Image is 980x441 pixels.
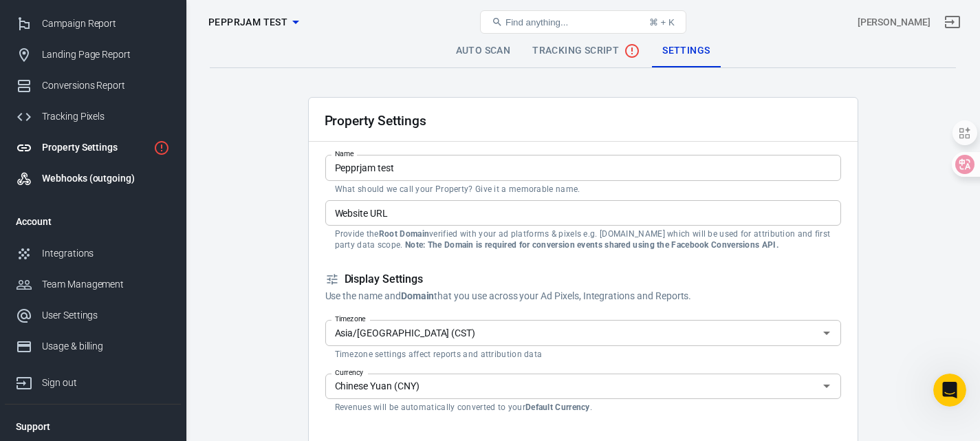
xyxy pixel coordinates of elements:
[335,184,831,195] p: What should we call your Property? Give it a memorable name.
[817,323,836,343] button: Open
[505,17,568,28] span: Find anything...
[42,308,170,323] div: User Settings
[649,17,675,28] div: ⌘ + K
[445,34,522,67] a: Auto Scan
[335,367,364,378] label: Currency
[325,155,841,180] input: Your Website Name
[5,70,181,101] a: Conversions Report
[5,39,181,70] a: Landing Page Report
[153,140,170,156] svg: Property is not installed yet
[42,47,170,62] div: Landing Page Report
[936,6,969,39] a: Sign out
[329,324,814,341] input: UTC
[42,376,170,390] div: Sign out
[651,34,721,67] a: Settings
[5,101,181,132] a: Tracking Pixels
[5,269,181,300] a: Team Management
[405,240,778,250] strong: Note: The Domain is required for conversion events shared using the Facebook Conversions API.
[817,376,836,396] button: Open
[42,17,170,31] div: Campaign Report
[42,140,148,155] div: Property Settings
[624,43,640,59] svg: No data received
[5,163,181,194] a: Webhooks (outgoing)
[325,289,841,303] p: Use the name and that you use across your Ad Pixels, Integrations and Reports.
[5,238,181,269] a: Integrations
[5,331,181,362] a: Usage & billing
[42,171,170,186] div: Webhooks (outgoing)
[325,272,841,287] h5: Display Settings
[42,339,170,354] div: Usage & billing
[525,402,590,412] strong: Default Currency
[335,349,831,360] p: Timezone settings affect reports and attribution data
[329,378,814,395] input: USD
[335,149,354,159] label: Name
[858,15,930,30] div: Account id: nNfVwVvZ
[203,10,304,35] button: Pepprjam test
[208,14,287,31] span: Pepprjam test
[335,402,831,413] p: Revenues will be automatically converted to your .
[5,132,181,163] a: Property Settings
[335,228,831,250] p: Provide the verified with your ad platforms & pixels e.g. [DOMAIN_NAME] which will be used for at...
[401,290,435,301] strong: Domain
[42,78,170,93] div: Conversions Report
[42,277,170,292] div: Team Management
[480,10,686,34] button: Find anything...⌘ + K
[5,205,181,238] li: Account
[335,314,366,324] label: Timezone
[325,114,426,128] h2: Property Settings
[5,8,181,39] a: Campaign Report
[379,229,429,239] strong: Root Domain
[42,109,170,124] div: Tracking Pixels
[5,300,181,331] a: User Settings
[42,246,170,261] div: Integrations
[933,374,966,407] iframe: Intercom live chat
[5,362,181,398] a: Sign out
[325,200,841,226] input: example.com
[532,43,640,59] span: Tracking Script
